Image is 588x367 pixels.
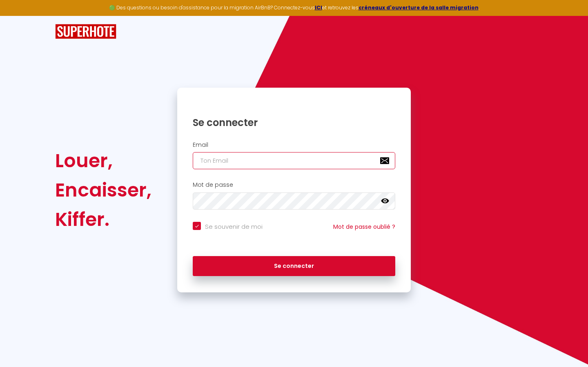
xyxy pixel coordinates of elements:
[55,205,151,234] div: Kiffer.
[333,223,395,231] a: Mot de passe oublié ?
[193,181,395,188] h2: Mot de passe
[55,24,116,39] img: SuperHote logo
[359,4,479,11] a: créneaux d'ouverture de la salle migration
[193,152,395,169] input: Ton Email
[7,3,31,28] button: Ouvrir le widget de chat LiveChat
[55,146,151,175] div: Louer,
[193,116,395,129] h1: Se connecter
[315,4,322,11] a: ICI
[55,175,151,205] div: Encaisser,
[193,256,395,276] button: Se connecter
[193,141,395,148] h2: Email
